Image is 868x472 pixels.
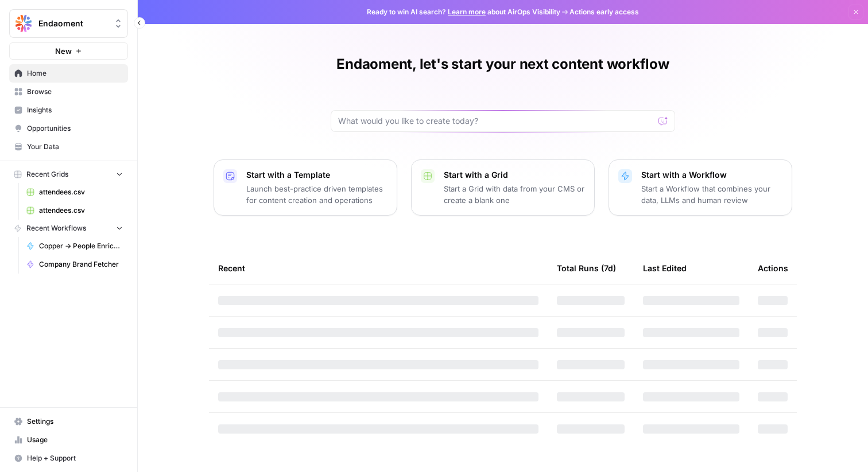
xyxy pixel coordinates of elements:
[218,252,538,284] div: Recent
[55,45,72,57] span: New
[444,169,585,181] p: Start with a Grid
[9,431,128,449] a: Usage
[27,68,123,79] span: Home
[9,138,128,156] a: Your Data
[246,183,387,206] p: Launch best-practice driven templates for content creation and operations
[9,166,128,183] button: Recent Grids
[569,7,639,17] span: Actions early access
[21,255,128,274] a: Company Brand Fetcher
[9,101,128,119] a: Insights
[338,115,654,127] input: What would you like to create today?
[643,252,687,284] div: Last Edited
[214,159,397,216] button: Start with a TemplateLaunch best-practice driven templates for content creation and operations
[641,183,782,206] p: Start a Workflow that combines your data, LLMs and human review
[246,169,387,181] p: Start with a Template
[9,119,128,138] a: Opportunities
[26,223,86,233] span: Recent Workflows
[39,205,123,216] span: attendees.csv
[27,142,123,152] span: Your Data
[444,183,585,206] p: Start a Grid with data from your CMS or create a blank one
[27,435,123,445] span: Usage
[27,87,123,97] span: Browse
[609,159,792,216] button: Start with a WorkflowStart a Workflow that combines your data, LLMs and human review
[13,13,34,34] img: Endaoment Logo
[557,252,616,284] div: Total Runs (7d)
[9,83,128,101] a: Browse
[27,453,123,463] span: Help + Support
[9,42,128,60] button: New
[39,187,123,197] span: attendees.csv
[9,449,128,467] button: Help + Support
[21,237,128,255] a: Copper -> People Enricher
[26,169,68,180] span: Recent Grids
[367,7,560,17] span: Ready to win AI search? about AirOps Visibility
[758,252,788,284] div: Actions
[411,159,595,216] button: Start with a GridStart a Grid with data from your CMS or create a blank one
[9,412,128,431] a: Settings
[39,259,123,270] span: Company Brand Fetcher
[448,7,486,16] a: Learn more
[21,183,128,201] a: attendees.csv
[27,105,123,115] span: Insights
[21,201,128,220] a: attendees.csv
[27,416,123,427] span: Settings
[336,55,669,73] h1: Endaoment, let's start your next content workflow
[9,220,128,237] button: Recent Workflows
[9,9,128,38] button: Workspace: Endaoment
[27,123,123,134] span: Opportunities
[641,169,782,181] p: Start with a Workflow
[39,241,123,251] span: Copper -> People Enricher
[9,64,128,83] a: Home
[38,18,108,29] span: Endaoment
